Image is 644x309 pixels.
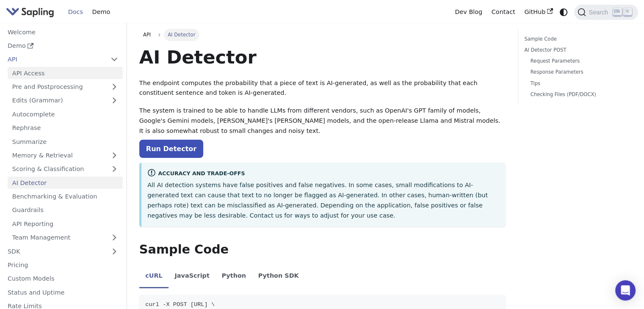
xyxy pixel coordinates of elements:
a: Request Parameters [531,57,626,65]
a: API [3,53,106,66]
div: Open Intercom Messenger [615,280,636,301]
a: API [139,29,155,41]
a: Edits (Grammar) [8,94,123,107]
a: Status and Uptime [3,286,123,298]
button: Switch between dark and light mode (currently system mode) [558,6,570,18]
a: Guardrails [8,204,123,216]
a: Summarize [8,135,123,148]
a: Checking Files (PDF/DOCX) [531,91,626,99]
a: SDK [3,245,106,257]
a: Custom Models [3,273,123,285]
nav: Breadcrumbs [139,29,506,41]
a: Contact [487,6,520,19]
span: curl -X POST [URL] \ [145,301,215,308]
div: Accuracy and Trade-offs [147,168,500,179]
a: Pre and Postprocessing [8,81,123,93]
button: Expand sidebar category 'SDK' [106,245,123,257]
li: JavaScript [169,265,216,289]
button: Collapse sidebar category 'API' [106,53,123,66]
a: Memory & Retrieval [8,149,123,162]
a: AI Detector POST [524,46,629,54]
a: API Access [8,67,123,79]
p: All AI detection systems have false positives and false negatives. In some cases, small modificat... [147,180,500,221]
p: The endpoint computes the probability that a piece of text is AI-generated, as well as the probab... [139,78,506,99]
a: Demo [3,40,123,52]
a: Benchmarking & Evaluation [8,190,123,203]
a: Run Detector [139,140,203,158]
li: Python SDK [252,265,305,289]
p: The system is trained to be able to handle LLMs from different vendors, such as OpenAI's GPT fami... [139,106,506,136]
kbd: K [623,8,632,16]
a: Welcome [3,26,123,38]
a: Dev Blog [450,6,486,19]
a: Docs [64,6,88,19]
a: Team Management [8,232,123,244]
a: Scoring & Classification [8,163,123,175]
a: AI Detector [8,177,123,189]
a: Sample Code [524,35,629,43]
a: Autocomplete [8,108,123,120]
button: Search (Ctrl+K) [574,5,638,20]
a: API Reporting [8,218,123,230]
span: Search [586,9,613,16]
li: Python [216,265,252,289]
a: Sapling.ai [6,6,57,18]
h2: Sample Code [139,242,506,257]
a: Rephrase [8,122,123,134]
a: Tips [531,80,626,88]
a: Demo [88,6,115,19]
h1: AI Detector [139,46,506,69]
img: Sapling.ai [6,6,54,18]
li: cURL [139,265,169,289]
a: GitHub [520,6,557,19]
span: AI Detector [164,29,199,41]
a: Pricing [3,259,123,271]
span: API [143,32,151,38]
a: Response Parameters [531,68,626,76]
